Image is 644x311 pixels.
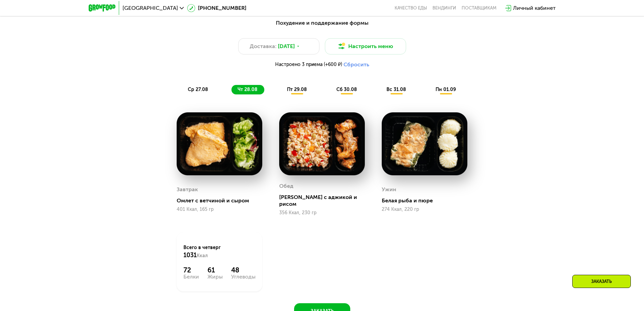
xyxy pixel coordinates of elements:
[279,194,370,207] div: [PERSON_NAME] с аджикой и рисом
[382,207,467,212] div: 274 Ккал, 220 гр
[122,19,523,27] div: Похудение и поддержание формы
[183,244,256,259] div: Всего в четверг
[177,184,198,195] div: Завтрак
[287,87,307,92] span: пт 29.08
[187,4,246,12] a: [PHONE_NUMBER]
[436,87,456,92] span: пн 01.09
[279,210,365,216] div: 356 Ккал, 230 гр
[177,207,262,212] div: 401 Ккал, 165 гр
[177,197,268,204] div: Омлет с ветчиной и сыром
[183,251,197,259] span: 1031
[572,275,631,288] div: Заказать
[250,42,276,50] span: Доставка:
[432,5,456,11] a: Вендинги
[513,4,556,12] div: Личный кабинет
[231,274,256,280] div: Углеводы
[183,266,199,274] div: 72
[395,5,427,11] a: Качество еды
[278,42,295,50] span: [DATE]
[336,87,357,92] span: сб 30.08
[123,5,178,11] span: [GEOGRAPHIC_DATA]
[197,253,208,259] span: Ккал
[343,61,369,68] button: Сбросить
[279,181,293,191] div: Обед
[325,38,406,54] button: Настроить меню
[238,87,258,92] span: чт 28.08
[188,87,208,92] span: ср 27.08
[183,274,199,280] div: Белки
[207,266,223,274] div: 61
[386,87,406,92] span: вс 31.08
[231,266,256,274] div: 48
[382,197,473,204] div: Белая рыба и пюре
[382,184,396,195] div: Ужин
[275,62,342,67] span: Настроено 3 приема (+600 ₽)
[207,274,223,280] div: Жиры
[462,5,496,11] div: поставщикам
